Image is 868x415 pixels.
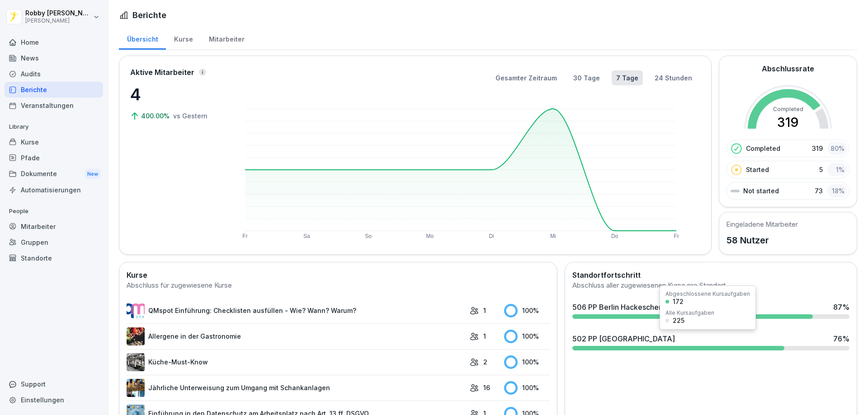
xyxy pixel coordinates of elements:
a: DokumenteNew [5,166,103,182]
text: So [365,233,372,239]
text: Do [611,233,618,239]
div: Abschluss aller zugewiesenen Kurse pro Standort [572,280,849,291]
p: 2 [483,357,487,367]
p: 1 [483,306,486,315]
p: People [5,204,103,219]
p: vs Gestern [173,111,208,121]
a: Jährliche Unterweisung zum Umgang mit Schankanlagen [127,379,465,397]
a: Kurse [5,134,103,150]
text: Fr [242,233,247,239]
div: 100 % [504,355,550,369]
a: 506 PP Berlin Hackescher Markt87% [569,298,853,322]
p: 1 [483,331,486,341]
div: Alle Kursaufgaben [665,310,714,316]
div: 1 % [827,163,847,176]
text: Mo [426,233,434,239]
div: New [85,169,100,179]
a: Automatisierungen [5,182,103,198]
div: 225 [673,317,684,324]
div: 87 % [833,302,849,312]
p: 5 [819,165,823,174]
a: Küche-Must-Know [127,353,465,371]
a: Allergene in der Gastronomie [127,327,465,345]
a: Übersicht [119,27,166,50]
a: Pfade [5,150,103,166]
div: Support [5,376,103,392]
button: 24 Stunden [650,70,697,85]
a: Veranstaltungen [5,98,103,113]
div: 506 PP Berlin Hackescher Markt [572,302,683,312]
div: 80 % [827,142,847,155]
div: 100 % [504,330,550,343]
h2: Abschlussrate [762,63,814,74]
a: Mitarbeiter [201,27,252,50]
text: Di [489,233,494,239]
text: Fr [674,233,679,239]
div: Abgeschlossene Kursaufgaben [665,291,750,297]
button: Gesamter Zeitraum [491,70,561,85]
a: News [5,50,103,66]
p: 58 Nutzer [726,233,798,247]
p: Library [5,120,103,134]
a: QMspot Einführung: Checklisten ausfüllen - Wie? Wann? Warum? [127,302,465,320]
text: Sa [303,233,310,239]
a: Audits [5,66,103,82]
p: 400.00% [141,111,171,121]
a: Berichte [5,82,103,98]
a: Standorte [5,250,103,266]
img: gsgognukgwbtoe3cnlsjjbmw.png [127,327,145,345]
a: Home [5,34,103,50]
div: 502 PP [GEOGRAPHIC_DATA] [572,333,675,344]
p: Robby [PERSON_NAME] [25,9,91,17]
p: Started [746,165,769,174]
text: Mi [550,233,556,239]
div: Abschluss für zugewiesene Kurse [127,280,550,291]
div: 100 % [504,381,550,395]
img: rsy9vu330m0sw5op77geq2rv.png [127,302,145,320]
a: Gruppen [5,234,103,250]
p: 16 [483,383,490,392]
p: Completed [746,144,780,153]
div: 18 % [827,184,847,197]
h2: Kurse [127,270,550,280]
h2: Standortfortschritt [572,270,849,280]
a: Einstellungen [5,392,103,408]
a: 502 PP [GEOGRAPHIC_DATA]76% [569,330,853,354]
img: gxc2tnhhndim38heekucasph.png [127,353,145,371]
p: Aktive Mitarbeiter [130,67,194,78]
div: 172 [673,298,684,305]
div: Dokumente [5,166,103,182]
a: Mitarbeiter [5,219,103,234]
button: 7 Tage [612,70,643,85]
h1: Berichte [132,9,166,21]
p: [PERSON_NAME] [25,18,91,24]
img: etou62n52bjq4b8bjpe35whp.png [127,379,145,397]
h5: Eingeladene Mitarbeiter [726,219,798,229]
div: 76 % [833,333,849,344]
div: 100 % [504,304,550,317]
p: 319 [812,144,823,153]
p: Not started [743,186,779,196]
p: 4 [130,82,221,107]
p: 73 [815,186,823,196]
button: 30 Tage [569,70,604,85]
a: Kurse [166,27,201,50]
